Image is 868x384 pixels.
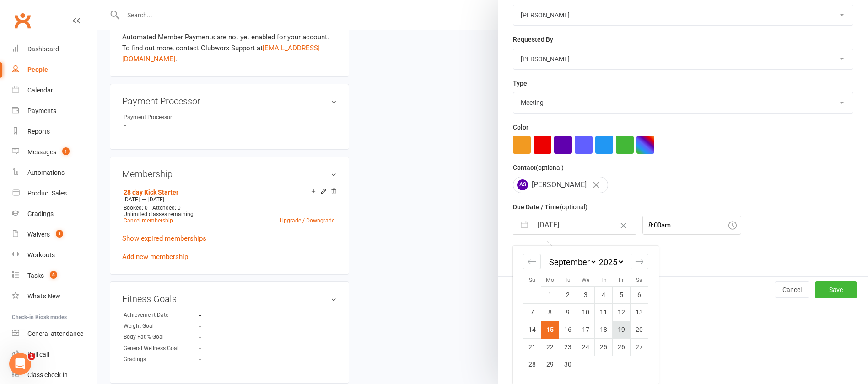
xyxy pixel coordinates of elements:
[595,286,613,303] td: Thursday, September 4, 2025
[541,286,559,303] td: Monday, September 1, 2025
[513,122,528,132] label: Color
[12,162,97,183] a: Automations
[541,356,559,373] td: Monday, September 29, 2025
[613,286,631,303] td: Friday, September 5, 2025
[523,303,541,321] td: Sunday, September 7, 2025
[565,277,571,283] small: Tu
[27,210,54,217] div: Gradings
[12,59,97,80] a: People
[560,203,588,211] small: (optional)
[559,338,577,356] td: Tuesday, September 23, 2025
[595,303,613,321] td: Thursday, September 11, 2025
[12,224,97,245] a: Waivers 1
[815,281,857,298] button: Save
[513,177,608,193] div: [PERSON_NAME]
[636,277,642,283] small: Sa
[536,164,564,171] small: (optional)
[631,321,648,338] td: Saturday, September 20, 2025
[559,321,577,338] td: Tuesday, September 16, 2025
[541,321,559,338] td: Selected. Monday, September 15, 2025
[513,202,588,212] label: Due Date / Time
[775,281,809,298] button: Cancel
[541,303,559,321] td: Monday, September 8, 2025
[27,351,49,358] div: Roll call
[50,271,57,279] span: 8
[513,243,566,254] label: Email preferences
[513,78,527,88] label: Type
[582,277,589,283] small: We
[523,321,541,338] td: Sunday, September 14, 2025
[577,303,595,321] td: Wednesday, September 10, 2025
[513,162,564,173] label: Contact
[12,286,97,307] a: What's New
[12,344,97,365] a: Roll call
[615,216,631,234] button: Clear Date
[631,286,648,303] td: Saturday, September 6, 2025
[577,321,595,338] td: Wednesday, September 17, 2025
[12,245,97,265] a: Workouts
[27,189,67,197] div: Product Sales
[577,286,595,303] td: Wednesday, September 3, 2025
[513,34,553,44] label: Requested By
[12,39,97,59] a: Dashboard
[613,321,631,338] td: Friday, September 19, 2025
[559,356,577,373] td: Tuesday, September 30, 2025
[513,246,658,384] div: Calendar
[546,277,554,283] small: Mo
[27,148,56,156] div: Messages
[541,338,559,356] td: Monday, September 22, 2025
[631,338,648,356] td: Saturday, September 27, 2025
[12,80,97,101] a: Calendar
[595,321,613,338] td: Thursday, September 18, 2025
[62,147,70,155] span: 1
[11,9,34,32] a: Clubworx
[12,324,97,344] a: General attendance kiosk mode
[27,292,60,300] div: What's New
[27,272,44,279] div: Tasks
[523,254,541,269] div: Move backward to switch to the previous month.
[559,286,577,303] td: Tuesday, September 2, 2025
[12,204,97,224] a: Gradings
[577,338,595,356] td: Wednesday, September 24, 2025
[56,230,63,238] span: 1
[619,277,624,283] small: Fr
[613,303,631,321] td: Friday, September 12, 2025
[27,371,68,379] div: Class check-in
[27,107,56,114] div: Payments
[12,121,97,142] a: Reports
[517,179,528,190] span: AS
[27,66,48,73] div: People
[12,101,97,121] a: Payments
[27,128,50,135] div: Reports
[523,338,541,356] td: Sunday, September 21, 2025
[27,330,83,337] div: General attendance
[12,265,97,286] a: Tasks 8
[595,338,613,356] td: Thursday, September 25, 2025
[559,303,577,321] td: Tuesday, September 9, 2025
[631,303,648,321] td: Saturday, September 13, 2025
[27,251,55,259] div: Workouts
[631,254,648,269] div: Move forward to switch to the next month.
[12,183,97,204] a: Product Sales
[9,353,31,375] iframe: Intercom live chat
[529,277,535,283] small: Su
[27,45,59,53] div: Dashboard
[523,356,541,373] td: Sunday, September 28, 2025
[613,338,631,356] td: Friday, September 26, 2025
[28,353,35,360] span: 1
[12,142,97,162] a: Messages 1
[27,231,50,238] div: Waivers
[600,277,607,283] small: Th
[27,87,53,94] div: Calendar
[27,169,65,176] div: Automations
